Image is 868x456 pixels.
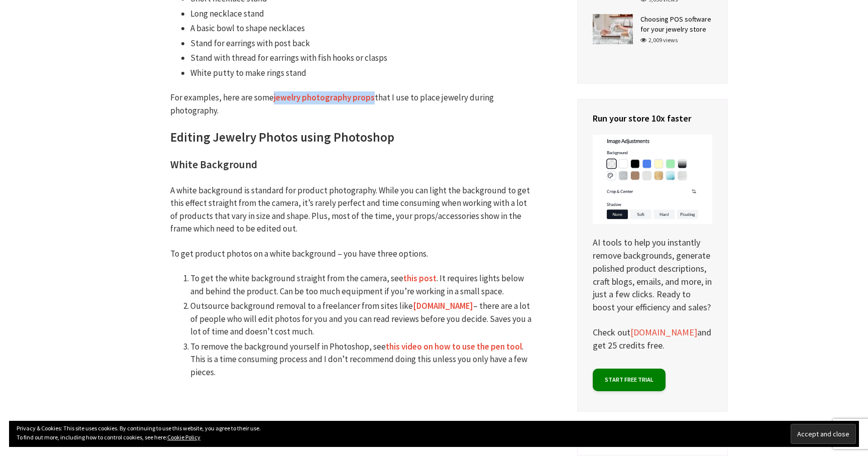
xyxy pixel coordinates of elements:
[791,424,856,444] input: Accept and close
[274,92,375,103] a: jewelry photography props
[593,112,712,125] h4: Run your store 10x faster
[190,300,532,338] li: Outsource background removal to a freelancer from sites like – there are a lot of people who will...
[170,91,532,117] p: For examples, here are some that I use to place jewelry during photography.
[640,15,711,34] a: Choosing POS software for your jewelry store
[170,248,532,261] p: To get product photos on a white background – you have three options.
[9,421,859,447] div: Privacy & Cookies: This site uses cookies. By continuing to use this website, you agree to their ...
[403,273,437,284] a: this post
[386,341,522,353] a: this video on how to use the pen tool
[190,22,532,35] li: A basic bowl to shape necklaces
[190,67,532,80] li: White putty to make rings stand
[167,433,200,441] a: Cookie Policy
[170,184,532,236] p: A white background is standard for product photography. While you can light the background to get...
[190,52,532,65] li: Stand with thread for earrings with fish hooks or clasps
[170,129,394,145] strong: Editing Jewelry Photos using Photoshop
[170,158,532,172] h3: White Background
[593,369,666,391] a: Start free trial
[630,326,697,338] a: [DOMAIN_NAME]
[593,135,712,314] p: AI tools to help you instantly remove backgrounds, generate polished product descriptions, craft ...
[190,272,532,298] li: To get the white background straight from the camera, see . It requires lights below and behind t...
[640,36,678,45] div: 2,009 views
[190,340,532,379] li: To remove the background yourself in Photoshop, see . This is a time consuming process and I don’...
[190,8,532,21] li: Long necklace stand
[190,37,532,50] li: Stand for earrings with post back
[593,326,712,352] p: Check out and get 25 credits free.
[413,300,473,312] a: [DOMAIN_NAME]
